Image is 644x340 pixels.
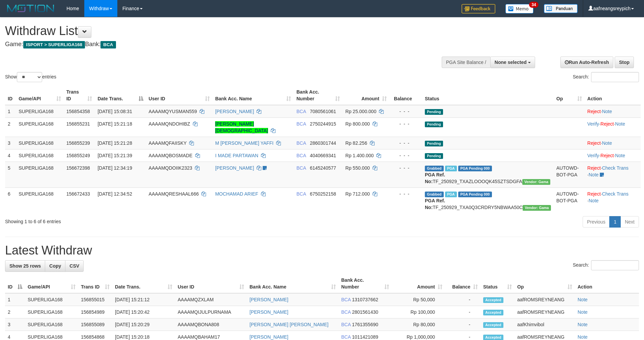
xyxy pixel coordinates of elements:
[215,191,258,197] a: MOCHAMAD ARIEF
[392,121,419,127] div: - - -
[462,4,495,13] img: Feedback.jpg
[587,165,601,171] a: Reject
[5,3,56,13] img: MOTION_logo.png
[578,309,588,315] a: Note
[345,109,376,114] span: Rp 25.000.000
[341,297,351,302] span: BCA
[5,41,422,48] h4: Game: Bank:
[310,121,336,127] span: Copy 2750244915 to clipboard
[215,109,254,114] a: [PERSON_NAME]
[620,216,639,228] a: Next
[5,137,16,149] td: 3
[5,86,16,105] th: ID
[49,263,61,269] span: Copy
[112,318,175,331] td: [DATE] 15:20:29
[585,137,641,149] td: ·
[149,109,197,114] span: AAAAMQYUSMAN559
[587,121,599,127] a: Verify
[425,122,443,127] span: Pending
[445,293,480,306] td: -
[250,334,288,340] a: [PERSON_NAME]
[425,198,445,210] b: PGA Ref. No:
[573,260,639,270] label: Search:
[112,293,175,306] td: [DATE] 15:21:12
[591,260,639,270] input: Search:
[602,191,628,197] a: Check Trans
[601,153,614,158] a: Reject
[65,260,84,272] a: CSV
[5,318,25,331] td: 3
[425,141,443,146] span: Pending
[5,105,16,118] td: 1
[175,293,247,306] td: AAAAMQZXLAM
[392,306,445,318] td: Rp 100,000
[97,191,132,197] span: [DATE] 12:34:52
[392,140,419,146] div: - - -
[345,140,367,146] span: Rp 82.256
[425,109,443,115] span: Pending
[175,274,247,293] th: User ID: activate to sort column ascending
[609,216,621,228] a: 1
[425,172,445,184] b: PGA Ref. No:
[554,188,585,213] td: AUTOWD-BOT-PGA
[345,191,370,197] span: Rp 712.000
[250,322,328,327] a: [PERSON_NAME] [PERSON_NAME]
[95,86,146,105] th: Date Trans.: activate to sort column descending
[575,274,639,293] th: Action
[149,153,193,158] span: AAAAMQBOSMADE
[458,192,492,197] span: PGA Pending
[100,41,116,48] span: BCA
[585,86,641,105] th: Action
[490,57,535,68] button: None selected
[25,318,78,331] td: SUPERLIGA168
[97,153,132,158] span: [DATE] 15:21:39
[345,165,370,171] span: Rp 550.000
[250,309,288,315] a: [PERSON_NAME]
[5,24,422,38] h1: Withdraw List
[16,86,64,105] th: Game/API: activate to sort column ascending
[578,322,588,327] a: Note
[422,162,554,188] td: TF_250929_TXAZLOOOQK45SZTSDGFA
[392,191,419,197] div: - - -
[296,121,306,127] span: BCA
[310,109,336,114] span: Copy 7080561061 to clipboard
[339,274,392,293] th: Bank Acc. Number: activate to sort column ascending
[389,86,422,105] th: Balance
[585,149,641,162] td: · ·
[515,318,575,331] td: aafKhimvibol
[23,41,85,48] span: ISPORT > SUPERLIGA168
[5,260,45,272] a: Show 25 rows
[352,334,378,340] span: Copy 1011421089 to clipboard
[345,153,374,158] span: Rp 1.400.000
[480,274,515,293] th: Status: activate to sort column ascending
[5,274,25,293] th: ID: activate to sort column descending
[495,60,527,65] span: None selected
[587,191,601,197] a: Reject
[5,162,16,188] td: 5
[392,165,419,171] div: - - -
[215,121,268,133] a: [PERSON_NAME][DEMOGRAPHIC_DATA]
[45,260,65,272] a: Copy
[149,140,187,146] span: AAAAMQFAIISKY
[341,322,351,327] span: BCA
[66,121,90,127] span: 156855231
[343,86,389,105] th: Amount: activate to sort column ascending
[585,162,641,188] td: · ·
[247,274,339,293] th: Bank Acc. Name: activate to sort column ascending
[601,121,614,127] a: Reject
[602,109,612,114] a: Note
[25,293,78,306] td: SUPERLIGA168
[523,205,551,211] span: Vendor URL: https://trx31.1velocity.biz
[483,322,503,328] span: Accepted
[296,165,306,171] span: BCA
[515,274,575,293] th: Op: activate to sort column ascending
[78,274,112,293] th: Trans ID: activate to sort column ascending
[425,192,444,197] span: Grabbed
[5,117,16,137] td: 2
[250,297,288,302] a: [PERSON_NAME]
[97,165,132,171] span: [DATE] 12:34:19
[64,86,95,105] th: Trans ID: activate to sort column ascending
[215,153,258,158] a: I MADE PARTAWAN
[310,140,336,146] span: Copy 2860301744 to clipboard
[345,121,370,127] span: Rp 800.000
